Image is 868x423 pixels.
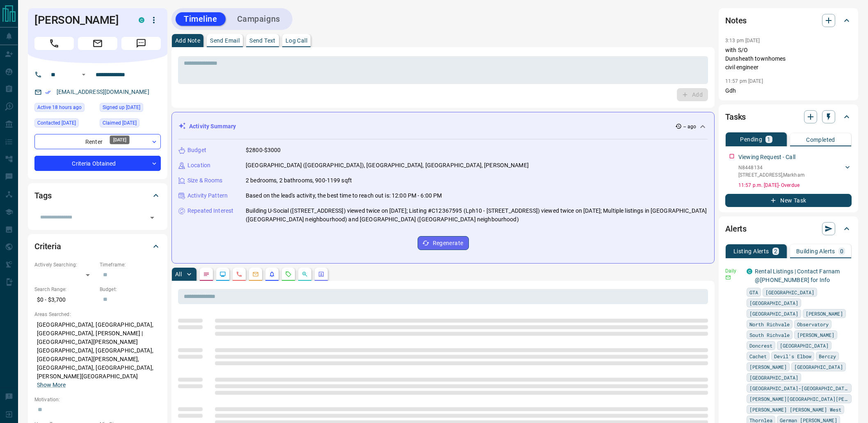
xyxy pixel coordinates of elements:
[725,46,852,72] p: with S/O Dunsheath townhomes civil engineer
[749,405,841,414] span: [PERSON_NAME] [PERSON_NAME] West
[749,341,772,350] span: Doncrest
[749,363,787,371] span: [PERSON_NAME]
[34,311,161,318] p: Areas Searched:
[725,38,760,43] p: 3:13 pm [DATE]
[37,381,66,389] button: Show More
[418,236,469,250] button: Regenerate
[236,271,242,277] svg: Calls
[34,293,96,307] p: $0 - $3,700
[187,176,223,185] p: Size & Rooms
[246,207,708,224] p: Building U-Social ([STREET_ADDRESS]) viewed twice on [DATE]; Listing #C12367595 (Lph10 - [STREET_...
[100,286,161,293] p: Budget:
[749,373,798,382] span: [GEOGRAPHIC_DATA]
[725,222,747,235] h2: Alerts
[302,271,308,277] svg: Opportunities
[34,118,96,130] div: Mon Jun 24 2024
[738,153,795,161] p: Viewing Request - Call
[100,118,161,130] div: Sun Jun 23 2024
[78,37,117,50] span: Email
[725,86,852,95] p: Gdh
[738,164,805,171] p: N8448134
[747,268,752,274] div: condos.ca
[34,186,161,205] div: Tags
[246,161,529,170] p: [GEOGRAPHIC_DATA] ([GEOGRAPHIC_DATA]), [GEOGRAPHIC_DATA], [GEOGRAPHIC_DATA], [PERSON_NAME]
[187,207,233,215] p: Repeated Interest
[725,14,747,27] h2: Notes
[765,288,814,296] span: [GEOGRAPHIC_DATA]
[187,161,210,170] p: Location
[749,384,849,392] span: [GEOGRAPHIC_DATA]-[GEOGRAPHIC_DATA]
[57,89,149,95] a: [EMAIL_ADDRESS][DOMAIN_NAME]
[749,288,758,296] span: GTA
[34,261,96,268] p: Actively Searching:
[45,89,51,95] svg: Email Verified
[774,248,777,254] p: 2
[175,271,182,277] p: All
[229,12,288,26] button: Campaigns
[725,267,742,275] p: Daily
[103,103,140,111] span: Signed up [DATE]
[110,136,130,144] div: [DATE]
[34,156,161,171] div: Criteria Obtained
[285,271,292,277] svg: Requests
[34,237,161,256] div: Criteria
[37,119,76,127] span: Contacted [DATE]
[269,271,275,277] svg: Listing Alerts
[219,271,226,277] svg: Lead Browsing Activity
[738,162,852,180] div: N8448134[STREET_ADDRESS],Markham
[797,320,829,328] span: Observatory
[146,212,158,223] button: Open
[796,248,835,254] p: Building Alerts
[34,396,161,403] p: Motivation:
[774,352,811,360] span: Devil's Elbow
[738,182,852,189] p: 11:57 p.m. [DATE] - Overdue
[733,248,769,254] p: Listing Alerts
[725,110,746,123] h2: Tasks
[725,78,763,84] p: 11:57 pm [DATE]
[34,134,161,149] div: Renter
[34,189,51,202] h2: Tags
[34,318,161,392] p: [GEOGRAPHIC_DATA], [GEOGRAPHIC_DATA], [GEOGRAPHIC_DATA], [PERSON_NAME] | [GEOGRAPHIC_DATA][PERSON...
[725,11,852,30] div: Notes
[176,12,226,26] button: Timeline
[725,107,852,127] div: Tasks
[34,286,96,293] p: Search Range:
[103,119,137,127] span: Claimed [DATE]
[740,136,762,142] p: Pending
[139,17,144,23] div: condos.ca
[749,395,849,403] span: [PERSON_NAME][GEOGRAPHIC_DATA][PERSON_NAME]
[806,309,843,318] span: [PERSON_NAME]
[100,103,161,114] div: Sun Jun 23 2024
[210,38,240,43] p: Send Email
[819,352,836,360] span: Berczy
[121,37,161,50] span: Message
[797,331,834,339] span: [PERSON_NAME]
[318,271,324,277] svg: Agent Actions
[246,146,281,155] p: $2800-$3000
[780,341,829,350] span: [GEOGRAPHIC_DATA]
[34,37,74,50] span: Call
[100,261,161,268] p: Timeframe:
[187,146,206,155] p: Budget
[79,70,89,80] button: Open
[249,38,276,43] p: Send Text
[755,268,840,283] a: Rental Listings | Contact Farnam @[PHONE_NUMBER] for Info
[749,352,767,360] span: Cachet
[767,136,770,142] p: 1
[34,240,61,253] h2: Criteria
[794,363,843,371] span: [GEOGRAPHIC_DATA]
[34,103,96,114] div: Mon Oct 13 2025
[189,122,236,131] p: Activity Summary
[246,176,352,185] p: 2 bedrooms, 2 bathrooms, 900-1199 sqft
[749,331,790,339] span: South Richvale
[37,103,82,111] span: Active 18 hours ago
[286,38,307,43] p: Log Call
[725,275,731,280] svg: Email
[725,194,852,207] button: New Task
[749,299,798,307] span: [GEOGRAPHIC_DATA]
[252,271,259,277] svg: Emails
[34,14,126,27] h1: [PERSON_NAME]
[246,191,442,200] p: Based on the lead's activity, the best time to reach out is: 12:00 PM - 6:00 PM
[203,271,210,277] svg: Notes
[175,38,200,43] p: Add Note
